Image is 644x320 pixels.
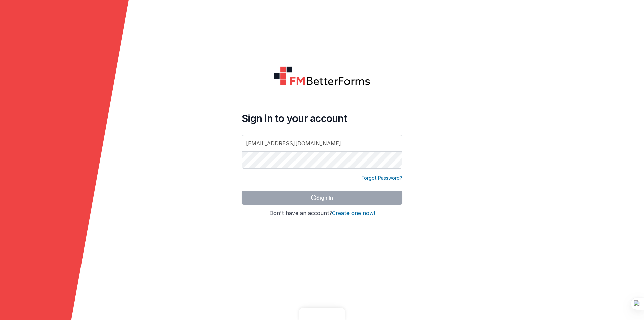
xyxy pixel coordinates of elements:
input: Email Address [241,135,402,152]
a: Forgot Password? [362,175,402,181]
h4: Don't have an account? [241,210,402,216]
button: Create one now! [332,210,375,216]
button: Sign In [241,191,402,205]
h4: Sign in to your account [241,112,402,124]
